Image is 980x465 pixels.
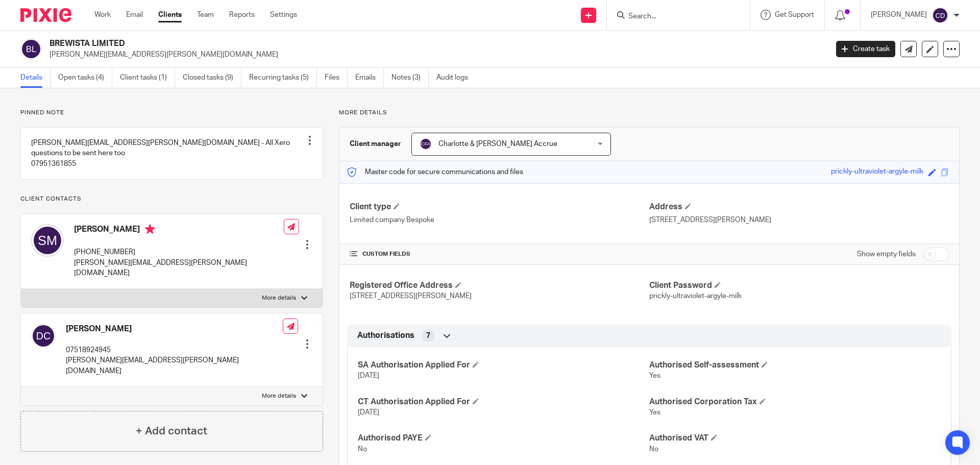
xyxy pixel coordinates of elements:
h4: Client type [350,202,649,212]
a: Email [126,10,143,20]
a: Files [325,68,348,88]
a: Client tasks (1) [120,68,175,88]
img: svg%3E [420,138,432,150]
a: Notes (3) [391,68,429,88]
a: Open tasks (4) [58,68,112,88]
a: Emails [355,68,384,88]
a: Audit logs [436,68,476,88]
p: 07518924945 [66,345,283,355]
h4: + Add contact [136,423,207,439]
h4: Authorised VAT [649,433,941,444]
a: Recurring tasks (5) [249,68,317,88]
a: Details [20,68,51,88]
p: [PERSON_NAME][EMAIL_ADDRESS][PERSON_NAME][DOMAIN_NAME] [50,50,821,60]
h4: Registered Office Address [350,280,649,291]
img: svg%3E [31,324,56,348]
a: Reports [229,10,255,20]
img: svg%3E [31,224,64,257]
span: Yes [649,409,660,416]
p: More details [262,294,296,302]
p: Master code for secure communications and files [347,167,523,177]
span: No [649,446,658,453]
i: Primary [145,224,155,234]
p: More details [262,392,296,400]
span: 7 [426,331,430,341]
p: [STREET_ADDRESS][PERSON_NAME] [649,215,949,225]
img: svg%3E [932,7,948,23]
a: Closed tasks (9) [183,68,241,88]
h4: [PERSON_NAME] [74,224,284,237]
h4: Authorised Corporation Tax [649,397,941,407]
h4: Client Password [649,280,949,291]
div: prickly-ultraviolet-argyle-milk [831,166,923,178]
h4: CUSTOM FIELDS [350,250,649,258]
h4: [PERSON_NAME] [66,324,283,334]
p: [PHONE_NUMBER] [74,247,284,257]
h4: CT Authorisation Applied For [358,397,649,407]
span: Get Support [775,11,814,18]
p: More details [339,109,960,117]
h4: Address [649,202,949,212]
span: No [358,446,367,453]
h3: Client manager [350,139,401,149]
a: Team [197,10,214,20]
p: Client contacts [20,195,323,203]
h4: SA Authorisation Applied For [358,360,649,371]
span: [DATE] [358,409,379,416]
label: Show empty fields [857,249,916,259]
p: [PERSON_NAME] [871,10,927,20]
h4: Authorised PAYE [358,433,649,444]
span: [DATE] [358,372,379,379]
span: Authorisations [357,330,414,341]
a: Create task [836,41,895,57]
p: [PERSON_NAME][EMAIL_ADDRESS][PERSON_NAME][DOMAIN_NAME] [74,258,284,279]
span: [STREET_ADDRESS][PERSON_NAME] [350,292,472,300]
span: Yes [649,372,660,379]
span: prickly-ultraviolet-argyle-milk [649,292,742,300]
img: Pixie [20,8,71,22]
h2: BREWISTA LIMITED [50,38,667,49]
p: Limited company Bespoke [350,215,649,225]
a: Settings [270,10,297,20]
h4: Authorised Self-assessment [649,360,941,371]
p: [PERSON_NAME][EMAIL_ADDRESS][PERSON_NAME][DOMAIN_NAME] [66,355,283,376]
p: Pinned note [20,109,323,117]
img: svg%3E [20,38,42,60]
a: Work [94,10,111,20]
a: Clients [158,10,182,20]
input: Search [627,12,719,21]
span: Charlotte & [PERSON_NAME] Accrue [438,140,557,148]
